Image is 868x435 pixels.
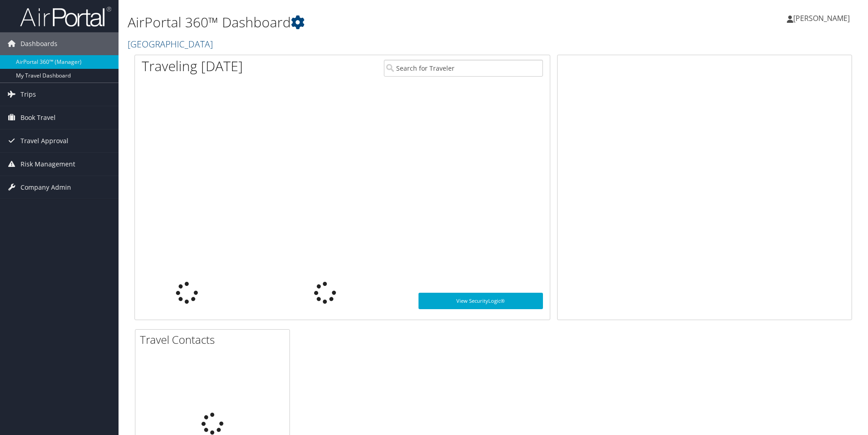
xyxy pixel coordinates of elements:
[21,83,36,106] span: Trips
[140,332,289,347] h2: Travel Contacts
[21,106,56,129] span: Book Travel
[21,176,71,199] span: Company Admin
[20,6,111,27] img: airportal-logo.png
[787,5,859,32] a: [PERSON_NAME]
[21,153,75,176] span: Risk Management
[21,129,68,152] span: Travel Approval
[418,293,543,309] a: View SecurityLogic®
[21,32,57,55] span: Dashboards
[384,60,543,77] input: Search for Traveler
[793,13,850,23] span: [PERSON_NAME]
[142,57,243,76] h1: Traveling [DATE]
[128,38,215,50] a: [GEOGRAPHIC_DATA]
[128,13,615,32] h1: AirPortal 360™ Dashboard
